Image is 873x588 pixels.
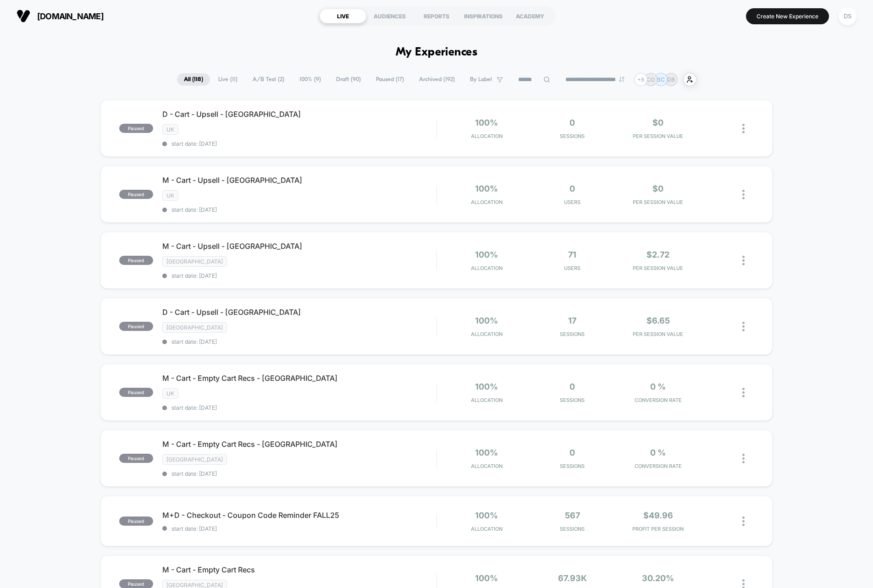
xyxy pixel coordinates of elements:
[162,110,436,119] span: D - Cart - Upsell - [GEOGRAPHIC_DATA]
[643,511,673,520] span: $49.96
[162,440,436,449] span: M - Cart - Empty Cart Recs - [GEOGRAPHIC_DATA]
[618,463,699,469] span: CONVERSION RATE
[746,8,829,24] button: Create New Experience
[162,404,436,411] span: start date: [DATE]
[470,76,492,83] span: By Label
[366,9,413,23] div: AUDIENCES
[742,454,745,463] img: close
[162,190,178,201] span: UK
[119,454,153,463] span: paused
[742,124,745,133] img: close
[475,184,498,193] span: 100%
[119,256,153,265] span: paused
[162,256,227,267] span: [GEOGRAPHIC_DATA]
[475,382,498,391] span: 100%
[569,184,575,193] span: 0
[618,526,699,532] span: PROFIT PER SESSION
[162,470,436,477] span: start date: [DATE]
[569,118,575,127] span: 0
[246,73,291,86] span: A/B Test ( 2 )
[657,76,665,83] p: SC
[532,265,613,271] span: Users
[471,331,503,337] span: Allocation
[369,73,411,86] span: Paused ( 17 )
[569,382,575,391] span: 0
[37,11,104,21] span: [DOMAIN_NAME]
[162,206,436,213] span: start date: [DATE]
[532,526,613,532] span: Sessions
[836,7,859,26] button: DS
[642,573,674,583] span: 30.20%
[471,133,503,139] span: Allocation
[162,124,178,135] span: UK
[568,250,576,259] span: 71
[162,322,227,333] span: [GEOGRAPHIC_DATA]
[162,525,436,532] span: start date: [DATE]
[475,250,498,259] span: 100%
[119,388,153,397] span: paused
[293,73,328,86] span: 100% ( 9 )
[396,46,478,59] h1: My Experiences
[618,331,699,337] span: PER SESSION VALUE
[475,511,498,520] span: 100%
[532,463,613,469] span: Sessions
[839,7,856,25] div: DS
[618,265,699,271] span: PER SESSION VALUE
[618,199,699,205] span: PER SESSION VALUE
[162,308,436,317] span: D - Cart - Upsell - [GEOGRAPHIC_DATA]
[119,190,153,199] span: paused
[471,463,503,469] span: Allocation
[646,316,670,325] span: $6.65
[650,382,666,391] span: 0 %
[652,184,663,193] span: $0
[177,73,210,86] span: All ( 118 )
[211,73,244,86] span: Live ( 11 )
[17,9,30,23] img: Visually logo
[119,517,153,526] span: paused
[413,9,460,23] div: REPORTS
[119,124,153,133] span: paused
[618,133,699,139] span: PER SESSION VALUE
[162,511,436,520] span: M+D - Checkout - Coupon Code Reminder FALL25
[742,388,745,397] img: close
[475,448,498,457] span: 100%
[475,118,498,127] span: 100%
[569,448,575,457] span: 0
[471,397,503,403] span: Allocation
[162,140,436,147] span: start date: [DATE]
[650,448,666,457] span: 0 %
[162,176,436,185] span: M - Cart - Upsell - [GEOGRAPHIC_DATA]
[460,9,507,23] div: INSPIRATIONS
[652,118,663,127] span: $0
[619,77,624,82] img: end
[532,331,613,337] span: Sessions
[565,511,580,520] span: 567
[471,526,503,532] span: Allocation
[742,190,745,199] img: close
[471,265,503,271] span: Allocation
[667,76,675,83] p: DB
[162,338,436,345] span: start date: [DATE]
[162,454,227,465] span: [GEOGRAPHIC_DATA]
[162,272,436,279] span: start date: [DATE]
[646,76,655,83] p: CO
[742,256,745,265] img: close
[471,199,503,205] span: Allocation
[320,9,366,23] div: LIVE
[475,573,498,583] span: 100%
[568,316,576,325] span: 17
[162,565,436,574] span: M - Cart - Empty Cart Recs
[475,316,498,325] span: 100%
[646,250,669,259] span: $2.72
[618,397,699,403] span: CONVERSION RATE
[634,73,647,86] div: + 8
[162,374,436,383] span: M - Cart - Empty Cart Recs - [GEOGRAPHIC_DATA]
[162,388,178,399] span: UK
[532,397,613,403] span: Sessions
[742,517,745,526] img: close
[558,573,587,583] span: 67.93k
[329,73,368,86] span: Draft ( 90 )
[119,322,153,331] span: paused
[532,133,613,139] span: Sessions
[532,199,613,205] span: Users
